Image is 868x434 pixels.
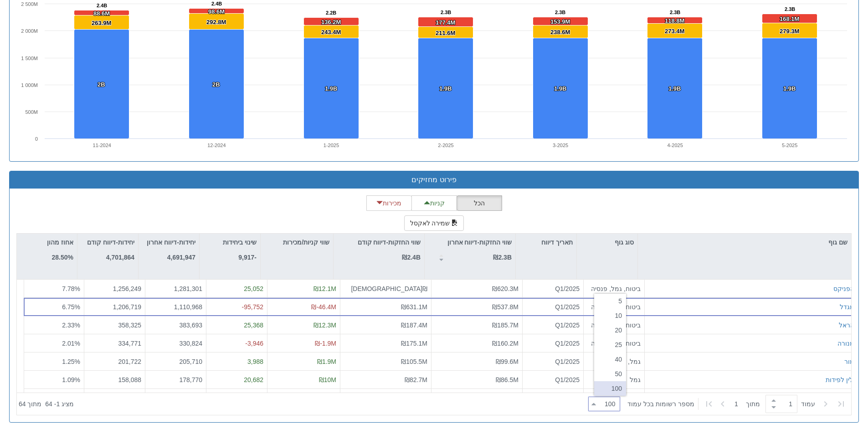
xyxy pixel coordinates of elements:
div: 383,693 [149,321,202,330]
div: 1.09 % [28,375,80,384]
div: 158,088 [88,375,141,384]
div: Q1/2025 [526,302,580,311]
text: 2-2025 [438,143,453,148]
strong: 4,701,864 [106,254,134,261]
strong: ₪2.3B [493,254,512,261]
div: ‏ מתוך [585,394,849,414]
strong: 4,691,947 [167,254,195,261]
text: 1-2025 [324,143,339,148]
span: ₪175.1M [401,340,427,347]
text: 12-2024 [207,143,226,148]
p: שווי החזקות-דיווח אחרון [447,237,512,247]
div: Q1/2025 [526,375,580,384]
tspan: 1.9B [554,85,566,92]
strong: 28.50% [52,254,73,261]
span: ₪10M [319,376,336,383]
button: הכל [457,195,502,211]
div: 40 [594,352,626,367]
tspan: 2.3B [670,10,680,15]
tspan: 177.4M [436,19,455,26]
text: 3-2025 [553,143,568,148]
div: 201,722 [88,357,141,366]
tspan: 238.6M [550,29,570,36]
span: ₪1.9M [317,358,336,365]
span: ₪-46.4M [311,303,336,311]
div: 330,824 [149,339,202,348]
span: ‏עמוד [801,399,815,408]
tspan: 1.9B [325,85,337,92]
div: 25,052 [210,284,263,293]
span: ₪[DEMOGRAPHIC_DATA] [351,285,427,292]
tspan: 168.1M [780,15,799,22]
button: מכירות [366,195,412,211]
div: שווי קניות/מכירות [261,234,333,251]
div: 6.75 % [28,302,80,311]
span: ‏מספר רשומות בכל עמוד [627,399,694,408]
span: ₪537.8M [492,303,519,311]
text: 4-2025 [668,143,683,148]
tspan: 98.6M [208,8,225,15]
button: מגדל [840,302,854,311]
div: 2.01 % [28,339,80,348]
div: Q1/2025 [526,339,580,348]
span: ₪105.5M [401,358,427,365]
tspan: 211.6M [436,30,455,36]
div: 205,710 [149,357,202,366]
tspan: 118.8M [665,17,684,24]
p: יחידות-דיווח אחרון [147,237,195,247]
tspan: 2 000M [21,28,38,34]
tspan: 1.9B [783,85,796,92]
strong: -9,917 [238,254,257,261]
tspan: 2.4B [97,3,107,8]
div: סוג גוף [577,234,637,251]
span: ₪82.7M [405,376,427,383]
p: שינוי ביחידות [223,237,257,247]
div: הפניקס [833,284,854,293]
text: 5-2025 [782,143,797,148]
button: מור [844,357,854,366]
tspan: 273.4M [665,28,684,35]
span: ₪12.1M [313,285,336,292]
tspan: 243.4M [321,29,341,36]
tspan: 153.9M [550,18,570,25]
button: הראל [839,321,854,330]
div: 100 [594,381,626,396]
p: אחוז מהון [47,237,73,247]
div: 1.25 % [28,357,80,366]
div: 1,206,719 [88,302,141,311]
button: שמירה לאקסל [404,215,464,231]
div: 178,770 [149,375,202,384]
div: 20 [594,323,626,337]
div: 100 [605,399,619,408]
span: ₪12.3M [313,322,336,329]
div: 358,325 [88,321,141,330]
span: ₪620.3M [492,285,519,292]
div: ביטוח, גמל, פנסיה [587,339,641,348]
div: -95,752 [210,302,263,311]
tspan: 1 500M [21,56,38,61]
span: ₪631.1M [401,303,427,311]
button: מנורה [837,339,854,348]
div: 10 [594,308,626,323]
div: 25,368 [210,321,263,330]
span: ₪185.7M [492,322,519,329]
tspan: 1.9B [668,85,681,92]
div: גמל [587,375,641,384]
div: ביטוח, גמל, פנסיה [587,321,641,330]
tspan: 2 500M [21,1,38,7]
tspan: 2.2B [326,10,336,15]
tspan: 2.4B [211,1,222,6]
div: 20,682 [210,375,263,384]
tspan: 1 000M [21,82,38,88]
div: 3,988 [210,357,263,366]
tspan: 2B [98,81,105,88]
div: 1,256,249 [88,284,141,293]
span: ₪-1.9M [315,340,336,347]
div: 7.78 % [28,284,80,293]
h3: פירוט מחזיקים [16,176,852,184]
div: 5 [594,294,626,308]
div: גמל, פנסיה [587,357,641,366]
